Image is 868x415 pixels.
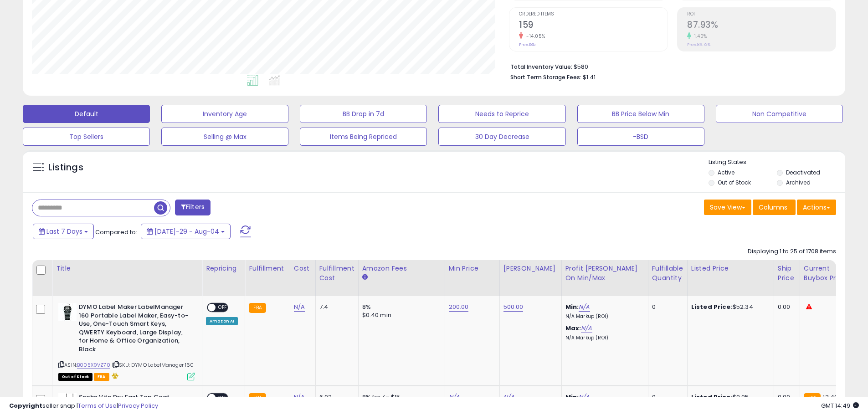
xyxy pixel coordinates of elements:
div: Fulfillable Quantity [652,264,683,283]
div: 0 [652,303,680,311]
button: BB Price Below Min [577,105,704,123]
label: Active [718,169,734,176]
button: Items Being Repriced [300,128,427,146]
span: Compared to: [95,228,137,236]
th: The percentage added to the cost of goods (COGS) that forms the calculator for Min & Max prices. [561,260,648,296]
div: Title [56,264,198,273]
button: 30 Day Decrease [438,128,565,146]
i: hazardous material [109,373,119,379]
button: -BSD [577,128,704,146]
div: Min Price [449,264,496,273]
b: Listed Price: [691,302,733,311]
div: Profit [PERSON_NAME] on Min/Max [565,264,644,283]
button: Selling @ Max [161,128,288,146]
button: Top Sellers [23,128,150,146]
div: Current Buybox Price [804,264,851,283]
div: Cost [294,264,312,273]
button: BB Drop in 7d [300,105,427,123]
a: N/A [579,302,590,312]
small: Prev: 185 [519,42,535,47]
a: 500.00 [503,302,524,312]
b: Short Term Storage Fees: [510,73,581,81]
div: ASIN: [58,303,195,379]
div: [PERSON_NAME] [503,264,558,273]
p: Listing States: [709,158,845,167]
small: Prev: 86.72% [687,42,710,47]
label: Deactivated [786,169,820,176]
a: B005X9VZ70 [77,361,110,369]
span: FBA [94,373,109,381]
span: Columns [759,203,787,212]
b: Total Inventory Value: [510,63,572,71]
span: | SKU: DYMO LabelManager 160 [112,361,194,369]
strong: Copyright [9,401,42,410]
div: Listed Price [691,264,770,273]
p: N/A Markup (ROI) [565,335,641,341]
div: Fulfillment [249,264,286,273]
span: [DATE]-29 - Aug-04 [154,227,219,236]
li: $580 [510,61,829,72]
span: Last 7 Days [46,227,82,236]
b: Max: [565,324,581,333]
div: Amazon Fees [362,264,441,273]
small: Amazon Fees. [362,273,368,282]
button: Save View [704,200,751,215]
a: Privacy Policy [118,401,158,410]
div: 7.4 [319,303,351,311]
button: Columns [753,200,796,215]
button: [DATE]-29 - Aug-04 [141,224,231,239]
small: 1.40% [691,33,707,40]
a: N/A [294,302,305,312]
label: Out of Stock [718,179,751,186]
span: OFF [216,304,230,312]
div: Amazon AI [206,317,238,325]
button: Non Competitive [716,105,843,123]
div: $52.34 [691,303,767,311]
h2: 159 [519,20,668,32]
span: 2025-08-12 14:49 GMT [821,401,859,410]
span: $1.41 [583,73,596,82]
button: Default [23,105,150,123]
a: N/A [581,324,592,333]
small: FBA [249,303,266,313]
button: Inventory Age [161,105,288,123]
small: -14.05% [523,33,545,40]
a: 200.00 [449,302,469,312]
h2: 87.93% [687,20,836,32]
b: Min: [565,302,579,311]
label: Archived [786,179,811,186]
b: DYMO Label Maker LabelManager 160 Portable Label Maker, Easy-to-Use, One-Touch Smart Keys, QWERTY... [79,303,190,356]
div: Displaying 1 to 25 of 1708 items [748,247,836,256]
img: 41iEYRx-q3L._SL40_.jpg [58,303,77,321]
span: ROI [687,12,836,17]
button: Last 7 Days [33,224,94,239]
p: N/A Markup (ROI) [565,313,641,320]
div: seller snap | | [9,402,158,410]
h5: Listings [48,161,83,174]
span: Ordered Items [519,12,668,17]
a: Terms of Use [78,401,117,410]
div: Ship Price [778,264,796,283]
div: 0.00 [778,303,793,311]
div: Fulfillment Cost [319,264,354,283]
div: 8% [362,303,438,311]
div: $0.40 min [362,311,438,319]
div: Repricing [206,264,241,273]
span: All listings that are currently out of stock and unavailable for purchase on Amazon [58,373,92,381]
button: Needs to Reprice [438,105,565,123]
button: Filters [175,200,211,215]
button: Actions [797,200,836,215]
